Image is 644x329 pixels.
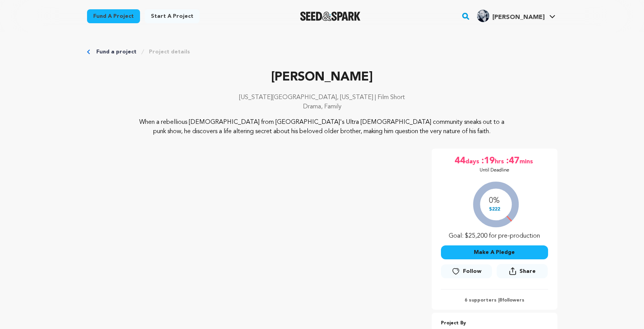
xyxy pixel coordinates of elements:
[149,48,190,56] a: Project details
[300,12,361,21] img: Seed&Spark Logo Dark Mode
[465,155,481,167] span: days
[477,10,489,22] img: 91d068b09b21bed6.jpg
[497,264,548,278] button: Share
[441,319,548,328] p: Project By
[519,267,536,275] span: Share
[495,155,506,167] span: hrs
[441,297,548,303] p: 6 supporters | followers
[134,118,510,136] p: When a rebellious [DEMOGRAPHIC_DATA] from [GEOGRAPHIC_DATA]'s Ultra [DEMOGRAPHIC_DATA] community ...
[300,12,361,21] a: Seed&Spark Homepage
[481,155,495,167] span: :19
[441,245,548,259] button: Make A Pledge
[475,8,557,24] span: Mark A.'s Profile
[497,264,548,281] span: Share
[475,8,557,22] a: Mark A.'s Profile
[506,155,519,167] span: :47
[87,102,557,111] p: Drama, Family
[441,264,492,278] button: Follow
[87,48,557,56] div: Breadcrumb
[499,298,502,303] span: 8
[480,167,509,173] p: Until Deadline
[145,9,200,23] a: Start a project
[477,10,545,22] div: Mark A.'s Profile
[492,14,545,21] span: [PERSON_NAME]
[463,267,482,275] span: Follow
[87,9,140,23] a: Fund a project
[87,93,557,102] p: [US_STATE][GEOGRAPHIC_DATA], [US_STATE] | Film Short
[519,155,535,167] span: mins
[454,155,465,167] span: 44
[87,68,557,87] p: [PERSON_NAME]
[96,48,137,56] a: Fund a project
